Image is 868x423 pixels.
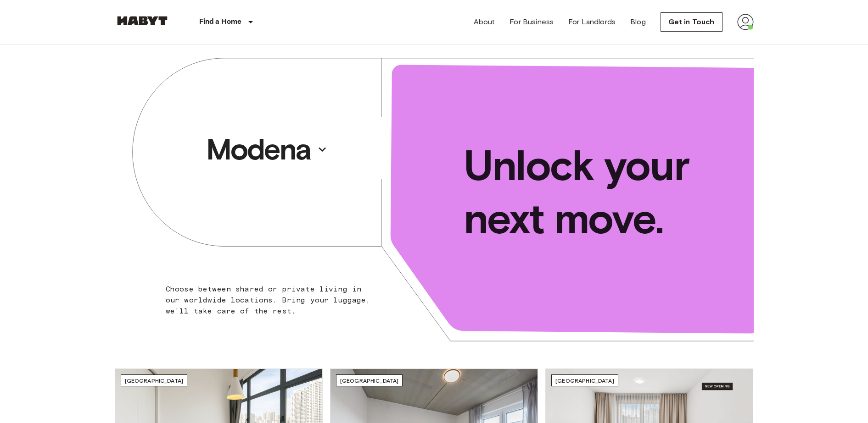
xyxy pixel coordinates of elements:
[555,377,614,384] span: [GEOGRAPHIC_DATA]
[166,284,376,317] p: Choose between shared or private living in our worldwide locations. Bring your luggage, we'll tak...
[199,16,242,27] p: Find a Home
[568,16,616,27] a: For Landlords
[661,12,722,32] a: Get in Touch
[474,16,495,27] a: About
[340,377,399,384] span: [GEOGRAPHIC_DATA]
[464,139,739,245] p: Unlock your next move.
[206,131,311,168] p: Modena
[737,14,754,30] img: avatar
[202,128,331,170] button: Modena
[115,16,170,25] img: Habyt
[125,377,184,384] span: [GEOGRAPHIC_DATA]
[630,16,646,27] a: Blog
[510,16,554,27] a: For Business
